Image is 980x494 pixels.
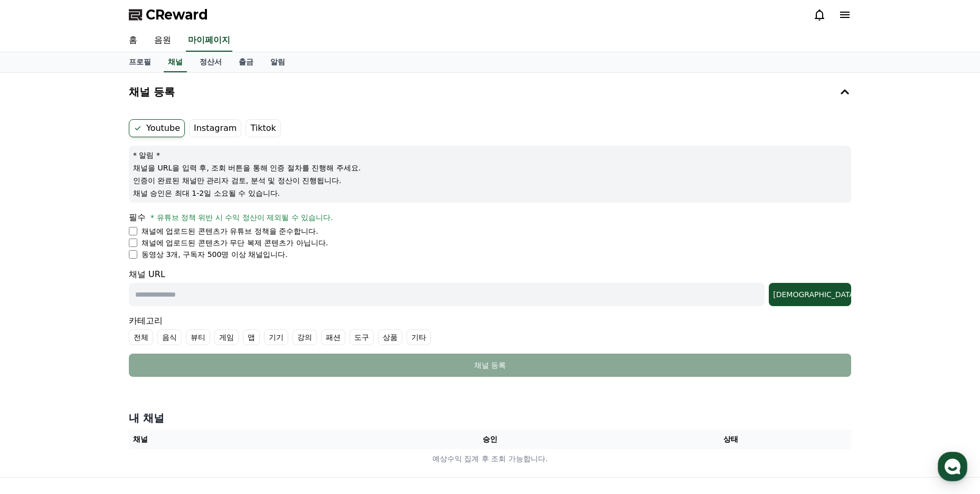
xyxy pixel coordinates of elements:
a: 음원 [146,30,180,52]
a: 홈 [120,30,146,52]
button: 채널 등록 [129,354,851,377]
div: 카테고리 [129,315,851,345]
a: 대화 [70,335,136,361]
span: 필수 [129,212,146,222]
div: 채널 URL [129,268,851,306]
p: 채널에 업로드된 콘텐츠가 무단 복제 콘텐츠가 아닙니다. [142,237,328,248]
label: 강의 [293,329,317,345]
a: 홈 [3,335,70,361]
span: 홈 [33,350,40,359]
h4: 내 채널 [129,411,851,425]
p: 인증이 완료된 채널만 관리자 검토, 분석 및 정산이 진행됩니다. [133,175,847,186]
label: 상품 [378,329,402,345]
span: * 유튜브 정책 위반 시 수익 정산이 제외될 수 있습니다. [150,213,333,222]
label: Tiktok [246,119,280,137]
a: 설정 [136,335,203,361]
span: 설정 [163,350,176,359]
button: 채널 등록 [125,77,855,107]
label: 전체 [129,329,153,345]
label: 도구 [350,329,374,345]
th: 상태 [610,430,851,449]
p: 채널 승인은 최대 1-2일 소요될 수 있습니다. [133,188,847,198]
span: CReward [146,6,208,23]
label: 패션 [321,329,345,345]
label: Youtube [129,119,185,137]
h4: 채널 등록 [129,86,175,98]
a: 정산서 [191,52,230,72]
label: Instagram [189,119,241,137]
span: 대화 [97,351,109,359]
label: 기기 [264,329,288,345]
label: 기타 [407,329,431,345]
a: CReward [129,6,208,23]
label: 음식 [157,329,182,345]
td: 예상수익 집계 후 조회 가능합니다. [129,449,851,469]
a: 출금 [230,52,262,72]
a: 채널 [164,52,187,72]
label: 게임 [214,329,239,345]
p: 채널에 업로드된 콘텐츠가 유튜브 정책을 준수합니다. [142,226,318,236]
a: 마이페이지 [186,30,232,52]
th: 채널 [129,430,370,449]
a: 프로필 [120,52,159,72]
th: 승인 [370,430,610,449]
label: 뷰티 [186,329,210,345]
div: [DEMOGRAPHIC_DATA] [773,289,847,300]
button: [DEMOGRAPHIC_DATA] [769,283,851,306]
label: 앱 [243,329,260,345]
a: 알림 [262,52,294,72]
p: 채널을 URL을 입력 후, 조회 버튼을 통해 인증 절차를 진행해 주세요. [133,163,847,173]
div: 채널 등록 [150,360,830,370]
p: 동영상 3개, 구독자 500명 이상 채널입니다. [142,249,288,260]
